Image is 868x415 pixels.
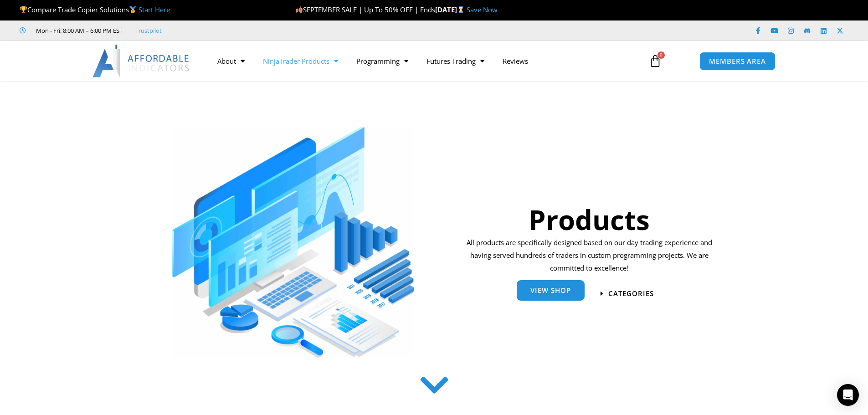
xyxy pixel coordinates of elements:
span: MEMBERS AREA [709,58,766,65]
img: 🍂 [296,6,303,13]
a: Start Here [139,5,170,14]
strong: [DATE] [435,5,467,14]
span: Compare Trade Copier Solutions [20,5,170,14]
a: About [208,51,254,72]
a: Programming [347,51,417,72]
p: All products are specifically designed based on our day trading experience and having served hund... [463,236,715,275]
img: 🏆 [20,6,27,13]
span: SEPTEMBER SALE | Up To 50% OFF | Ends [295,5,435,14]
img: 🥇 [129,6,136,13]
span: View Shop [530,287,571,294]
img: ProductsSection scaled | Affordable Indicators – NinjaTrader [172,127,414,358]
a: Trustpilot [135,25,162,36]
img: ⌛ [457,6,464,13]
span: Mon - Fri: 8:00 AM – 6:00 PM EST [34,25,123,36]
a: View Shop [517,280,585,301]
span: categories [608,290,654,297]
a: categories [601,290,654,297]
a: Save Now [467,5,498,14]
nav: Menu [208,51,638,72]
img: LogoAI | Affordable Indicators – NinjaTrader [92,45,190,77]
span: 0 [657,51,665,59]
a: Reviews [493,51,537,72]
div: Open Intercom Messenger [837,384,859,406]
a: NinjaTrader Products [254,51,347,72]
h1: Products [463,200,715,239]
a: Futures Trading [417,51,493,72]
a: 0 [635,48,675,74]
a: MEMBERS AREA [699,52,776,71]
